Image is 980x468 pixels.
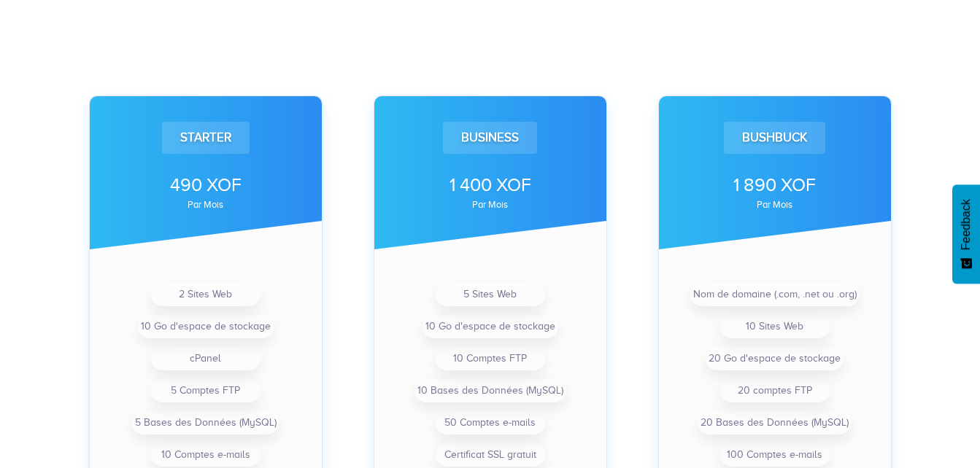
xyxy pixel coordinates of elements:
[162,122,250,154] div: Starter
[679,200,871,209] div: par mois
[109,172,302,198] div: 490 XOF
[436,443,545,467] li: Certificat SSL gratuit
[394,200,587,209] div: par mois
[151,443,261,467] li: 10 Comptes e-mails
[720,443,830,467] li: 100 Comptes e-mails
[414,379,566,402] li: 10 Bases des Données (MySQL)
[679,228,971,404] iframe: Drift Widget Chat Window
[151,283,261,306] li: 2 Sites Web
[907,395,962,451] iframe: Drift Widget Chat Controller
[960,199,973,250] span: Feedback
[679,172,871,198] div: 1 890 XOF
[443,122,537,154] div: Business
[394,172,587,198] div: 1 400 XOF
[698,411,852,434] li: 20 Bases des Données (MySQL)
[151,379,261,402] li: 5 Comptes FTP
[138,315,274,338] li: 10 Go d'espace de stockage
[436,347,545,370] li: 10 Comptes FTP
[952,184,980,284] button: Feedback - Afficher l’enquête
[436,411,545,434] li: 50 Comptes e-mails
[423,315,558,338] li: 10 Go d'espace de stockage
[109,200,302,209] div: par mois
[151,347,261,370] li: cPanel
[724,122,825,154] div: Bushbuck
[132,411,279,434] li: 5 Bases des Données (MySQL)
[436,283,545,306] li: 5 Sites Web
